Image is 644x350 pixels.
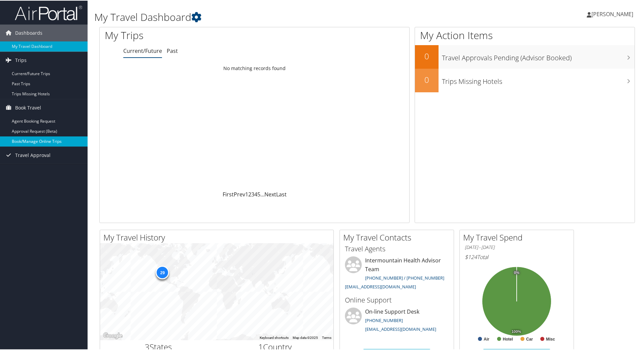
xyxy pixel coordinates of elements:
img: Google [102,331,124,340]
h1: My Action Items [415,28,635,42]
img: airportal-logo.png [15,4,82,20]
h2: My Travel Contacts [343,231,454,243]
a: [EMAIL_ADDRESS][DOMAIN_NAME] [345,283,416,289]
h2: 0 [415,73,439,85]
a: [PHONE_NUMBER] / [PHONE_NUMBER] [365,274,444,280]
a: 5 [257,190,260,197]
a: Last [276,190,287,197]
h3: Online Support [345,295,449,304]
span: Map data ©2025 [293,335,318,339]
span: Trips [15,51,27,68]
a: Terms (opens in new tab) [322,335,331,339]
a: 1 [245,190,248,197]
tspan: 0% [514,270,519,274]
h1: My Travel Dashboard [94,9,458,24]
div: 29 [156,265,169,279]
h2: 0 [415,50,439,61]
a: 0Travel Approvals Pending (Advisor Booked) [415,44,635,68]
li: Intermountain Health Advisor Team [342,256,452,292]
h6: Total [465,253,569,260]
text: Misc [546,336,555,341]
span: Dashboards [15,24,42,41]
a: 0Trips Missing Hotels [415,68,635,92]
h2: My Travel History [103,231,333,243]
h3: Trips Missing Hotels [442,73,635,86]
text: Hotel [503,336,513,341]
h1: My Trips [105,28,275,42]
span: [PERSON_NAME] [591,10,633,17]
a: Past [167,46,178,54]
a: 4 [254,190,257,197]
h3: Travel Approvals Pending (Advisor Booked) [442,49,635,62]
a: [PHONE_NUMBER] [365,317,403,323]
h6: [DATE] - [DATE] [465,244,569,250]
span: $124 [465,253,477,260]
h3: Travel Agents [345,244,449,253]
a: First [223,190,234,197]
a: [EMAIL_ADDRESS][DOMAIN_NAME] [365,325,436,331]
a: Next [264,190,276,197]
span: Travel Approval [15,146,51,163]
a: [PERSON_NAME] [587,3,640,24]
button: Keyboard shortcuts [260,335,289,340]
text: Car [526,336,533,341]
a: Current/Future [123,46,162,54]
a: 3 [251,190,254,197]
a: Prev [234,190,245,197]
text: Air [484,336,489,341]
a: 2 [248,190,251,197]
h2: My Travel Spend [463,231,574,243]
tspan: 100% [512,329,521,333]
span: Book Travel [15,99,41,116]
td: No matching records found [100,62,409,74]
span: … [260,190,264,197]
a: Open this area in Google Maps (opens a new window) [102,331,124,340]
li: On-line Support Desk [342,307,452,335]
